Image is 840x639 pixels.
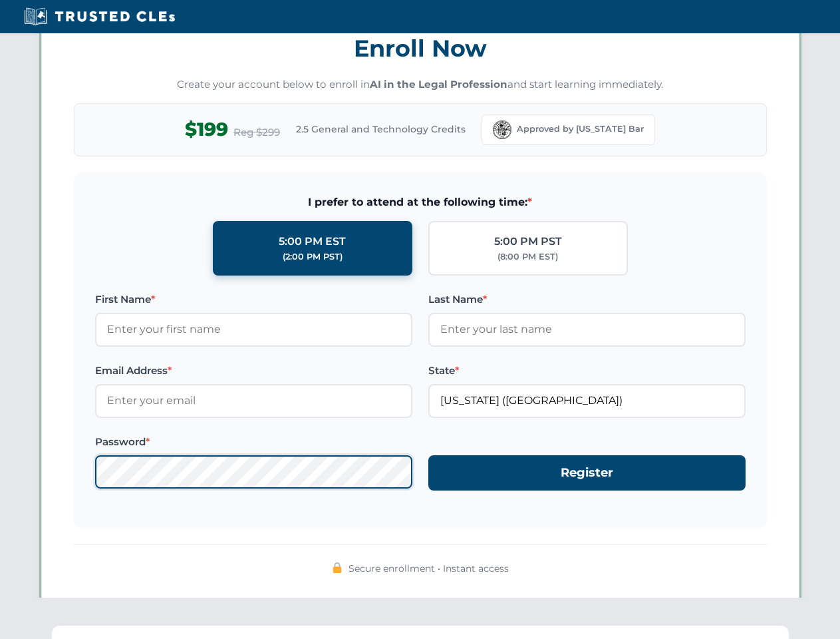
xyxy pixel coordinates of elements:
[74,27,767,69] h3: Enroll Now
[95,434,412,450] label: Password
[428,384,746,417] input: Florida (FL)
[517,122,644,136] span: Approved by [US_STATE] Bar
[296,122,466,136] span: 2.5 General and Technology Credits
[349,561,509,576] span: Secure enrollment • Instant access
[185,114,228,144] span: $199
[370,78,507,91] strong: AI in the Legal Profession
[95,194,746,211] span: I prefer to attend at the following time:
[95,313,412,346] input: Enter your first name
[74,77,767,93] p: Create your account below to enroll in and start learning immediately.
[233,124,280,140] span: Reg $299
[494,233,562,250] div: 5:00 PM PST
[95,292,412,308] label: First Name
[332,562,343,573] img: 🔒
[428,292,746,308] label: Last Name
[428,313,746,346] input: Enter your last name
[95,384,412,417] input: Enter your email
[20,7,179,27] img: Trusted CLEs
[95,363,412,379] label: Email Address
[428,363,746,379] label: State
[279,233,346,250] div: 5:00 PM EST
[428,455,746,491] button: Register
[493,120,511,139] img: Florida Bar
[497,250,558,264] div: (8:00 PM EST)
[283,250,343,264] div: (2:00 PM PST)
